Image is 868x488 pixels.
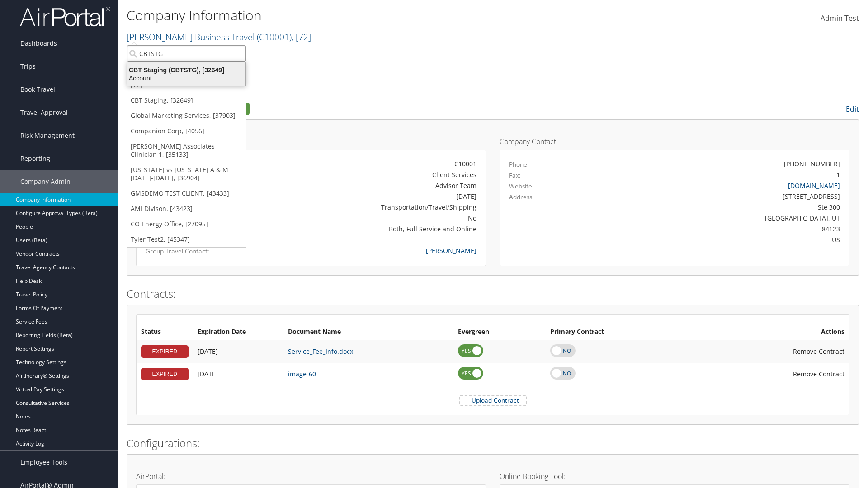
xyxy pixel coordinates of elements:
[20,6,110,27] img: airportal-logo.png
[821,5,859,33] a: Admin Test
[793,370,844,378] span: Remove Contract
[288,370,316,378] a: image-60
[595,213,840,223] div: [GEOGRAPHIC_DATA], UT
[500,138,849,145] h4: Company Contact:
[689,324,849,340] th: Actions
[141,345,189,358] div: EXPIRED
[460,396,526,405] label: Upload Contract
[127,108,246,123] a: Global Marketing Services, [37903]
[198,347,279,356] div: Add/Edit Date
[127,123,246,139] a: Companion Corp, [4056]
[595,192,840,201] div: [STREET_ADDRESS]
[283,324,453,340] th: Document Name
[198,347,218,356] span: [DATE]
[260,224,476,234] div: Both, Full Service and Online
[426,246,476,255] a: [PERSON_NAME]
[127,162,246,186] a: [US_STATE] vs [US_STATE] A & M [DATE]-[DATE], [36904]
[127,101,610,116] h2: Company Profile:
[20,32,57,55] span: Dashboards
[260,159,476,169] div: C10001
[509,160,529,169] label: Phone:
[836,170,840,179] div: 1
[122,74,251,82] div: Account
[198,370,218,378] span: [DATE]
[20,451,67,474] span: Employee Tools
[122,66,251,74] div: CBT Staging (CBTSTG), [32649]
[821,13,859,23] span: Admin Test
[509,182,534,191] label: Website:
[453,324,546,340] th: Evergreen
[127,232,246,247] a: Tyler Test2, [45347]
[20,78,55,101] span: Book Travel
[509,171,521,180] label: Fax:
[260,181,476,190] div: Advisor Team
[546,324,689,340] th: Primary Contract
[784,365,793,383] i: Remove Contract
[260,213,476,223] div: No
[20,101,68,124] span: Travel Approval
[127,436,859,451] h2: Configurations:
[20,55,36,78] span: Trips
[127,286,859,301] h2: Contracts:
[292,31,311,43] span: , [ 72 ]
[260,170,476,179] div: Client Services
[784,159,840,169] div: [PHONE_NUMBER]
[288,347,353,356] a: Service_Fee_Info.docx
[136,473,486,480] h4: AirPortal:
[127,93,246,108] a: CBT Staging, [32649]
[136,138,486,145] h4: Account Details:
[260,202,476,212] div: Transportation/Travel/Shipping
[20,170,71,193] span: Company Admin
[20,147,50,170] span: Reporting
[595,224,840,234] div: 84123
[127,45,246,62] input: Search Accounts
[127,139,246,162] a: [PERSON_NAME] Associates - Clinician 1, [35133]
[257,31,292,43] span: ( C10001 )
[127,31,311,43] a: [PERSON_NAME] Business Travel
[198,370,279,378] div: Add/Edit Date
[127,201,246,216] a: AMI Divison, [43423]
[595,235,840,244] div: US
[509,192,534,202] label: Address:
[127,6,615,25] h1: Company Information
[193,324,283,340] th: Expiration Date
[500,473,849,480] h4: Online Booking Tool:
[137,324,193,340] th: Status
[260,192,476,201] div: [DATE]
[793,347,844,356] span: Remove Contract
[127,186,246,201] a: GMSDEMO TEST CLIENT, [43433]
[784,343,793,360] i: Remove Contract
[595,202,840,212] div: Ste 300
[788,181,840,190] a: [DOMAIN_NAME]
[846,104,859,114] a: Edit
[20,124,75,147] span: Risk Management
[146,247,247,256] label: Group Travel Contact:
[141,368,189,380] div: EXPIRED
[127,216,246,232] a: CO Energy Office, [27095]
